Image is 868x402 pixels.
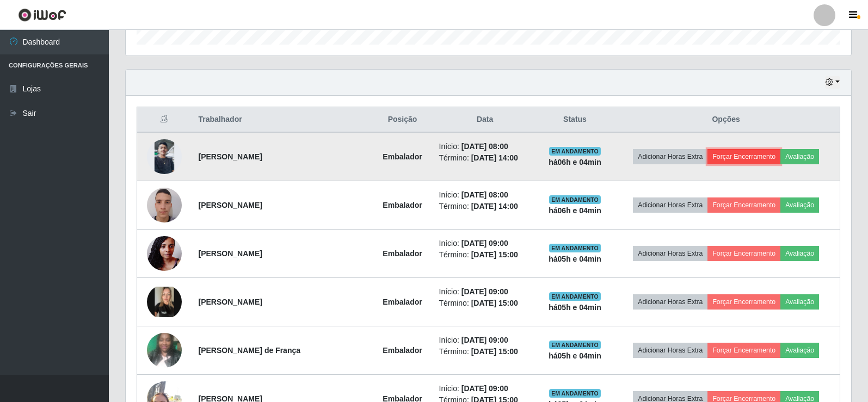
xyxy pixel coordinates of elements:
strong: [PERSON_NAME] [199,201,262,209]
li: Início: [439,335,531,346]
strong: há 05 h e 04 min [549,303,601,312]
strong: Embalador [383,298,422,306]
button: Adicionar Horas Extra [633,197,707,213]
span: EM ANDAMENTO [549,195,601,204]
th: Data [433,107,538,133]
time: [DATE] 15:00 [471,347,518,356]
li: Início: [439,189,531,201]
strong: [PERSON_NAME] [199,249,262,258]
time: [DATE] 15:00 [471,250,518,259]
button: Avaliação [780,197,819,213]
button: Forçar Encerramento [707,343,780,358]
time: [DATE] 15:00 [471,299,518,307]
strong: [PERSON_NAME] de França [199,346,300,355]
time: [DATE] 09:00 [461,336,508,344]
li: Término: [439,298,531,309]
span: EM ANDAMENTO [549,244,601,252]
img: 1714228813172.jpeg [147,182,182,228]
strong: Embalador [383,152,422,161]
strong: Embalador [383,201,422,209]
img: CoreUI Logo [18,8,66,22]
strong: Embalador [383,346,422,355]
button: Avaliação [780,149,819,164]
th: Posição [373,107,433,133]
strong: [PERSON_NAME] [199,298,262,306]
span: EM ANDAMENTO [549,292,601,301]
time: [DATE] 09:00 [461,239,508,248]
img: 1732929504473.jpeg [147,287,182,317]
li: Término: [439,346,531,357]
th: Opções [612,107,840,133]
th: Trabalhador [192,107,373,133]
th: Status [538,107,613,133]
img: 1690803599468.jpeg [147,230,182,276]
button: Forçar Encerramento [707,246,780,261]
strong: há 06 h e 04 min [549,206,601,215]
strong: há 05 h e 04 min [549,255,601,263]
button: Adicionar Horas Extra [633,343,707,358]
button: Forçar Encerramento [707,294,780,310]
strong: [PERSON_NAME] [199,152,262,161]
li: Início: [439,141,531,152]
li: Início: [439,286,531,298]
img: 1713098995975.jpeg [147,327,182,373]
span: EM ANDAMENTO [549,341,601,349]
li: Início: [439,238,531,249]
button: Avaliação [780,343,819,358]
li: Término: [439,249,531,261]
span: EM ANDAMENTO [549,147,601,156]
strong: Embalador [383,249,422,258]
button: Avaliação [780,246,819,261]
time: [DATE] 08:00 [461,142,508,151]
button: Forçar Encerramento [707,149,780,164]
li: Término: [439,201,531,212]
li: Início: [439,383,531,394]
button: Adicionar Horas Extra [633,294,707,310]
time: [DATE] 08:00 [461,190,508,199]
button: Adicionar Horas Extra [633,246,707,261]
button: Forçar Encerramento [707,197,780,213]
time: [DATE] 09:00 [461,384,508,393]
button: Adicionar Horas Extra [633,149,707,164]
strong: há 05 h e 04 min [549,351,601,360]
strong: há 06 h e 04 min [549,158,601,166]
span: EM ANDAMENTO [549,389,601,398]
time: [DATE] 09:00 [461,287,508,296]
button: Avaliação [780,294,819,310]
time: [DATE] 14:00 [471,153,518,162]
img: 1690423622329.jpeg [147,139,182,174]
time: [DATE] 14:00 [471,202,518,211]
li: Término: [439,152,531,164]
